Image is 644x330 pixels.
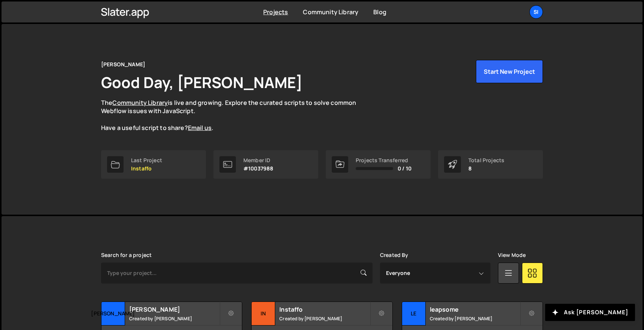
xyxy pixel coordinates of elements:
[468,166,504,172] p: 8
[101,99,371,132] p: The is live and growing. Explore the curated scripts to solve common Webflow issues with JavaScri...
[101,150,206,179] a: Last Project Instaffo
[529,5,543,19] a: SI
[373,8,386,16] a: Blog
[243,166,273,172] p: #10037988
[101,263,373,284] input: Type your project...
[131,166,162,172] p: Instaffo
[380,252,408,258] label: Created By
[279,315,370,322] small: Created by [PERSON_NAME]
[129,305,219,314] h2: [PERSON_NAME]
[101,252,152,258] label: Search for a project
[430,315,520,322] small: Created by [PERSON_NAME]
[279,305,370,314] h2: Instaffo
[131,157,162,163] div: Last Project
[398,166,411,172] span: 0 / 10
[476,60,543,83] button: Start New Project
[112,99,168,107] a: Community Library
[303,8,358,16] a: Community Library
[252,302,275,326] div: In
[402,302,426,326] div: le
[356,157,411,163] div: Projects Transferred
[545,304,635,321] button: Ask [PERSON_NAME]
[129,315,219,322] small: Created by [PERSON_NAME]
[243,157,273,163] div: Member ID
[101,72,303,93] h1: Good Day, [PERSON_NAME]
[101,60,145,69] div: [PERSON_NAME]
[101,302,125,326] div: [PERSON_NAME]
[430,305,520,314] h2: leapsome
[263,8,288,16] a: Projects
[468,157,504,163] div: Total Projects
[498,252,526,258] label: View Mode
[188,124,212,132] a: Email us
